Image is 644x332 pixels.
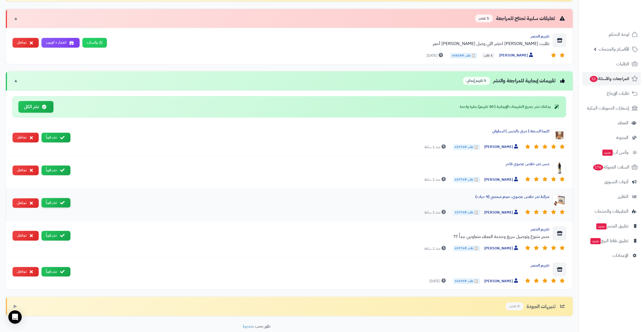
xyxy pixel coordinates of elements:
[111,34,549,39] div: تقييم المتجر
[506,302,566,310] div: تنبيهات الجودة
[607,90,629,97] span: طلبات الإرجاع
[582,234,641,247] a: تطبيق نقاط البيعجديد
[475,14,566,23] div: تعليقات سلبية تحتاج للمراجعة
[590,76,598,82] span: 52
[593,163,629,171] span: السلات المتروكة
[582,87,641,100] a: طلبات الإرجاع
[484,177,519,183] span: [PERSON_NAME]
[82,38,107,48] a: واتساب
[481,53,495,58] span: 1 طلب
[75,233,549,240] div: متجر متنوع وتوصيل سريع وخدمة العملاء متعاونين جداً ??
[111,40,549,47] div: طلبت [PERSON_NAME] اخضر اللي وصل [PERSON_NAME] أحمر
[13,198,39,208] button: تجاهل
[424,246,447,251] span: منذ 2 ساعة
[596,222,628,230] span: تطبيق المتجر
[75,263,549,268] div: تقييم المتجر
[453,210,480,215] span: 📋 طلب #43974
[484,210,519,215] span: [PERSON_NAME]
[41,133,70,142] button: نشر فوراً
[75,194,549,200] div: شرائط تمر خلاص عضوي، حجم شخصي (9 حبات)
[75,161,549,167] div: دبس تمر خلاص عضوي فاخر
[41,198,70,208] button: نشر فوراً
[582,160,641,174] a: السلات المتروكة176
[609,31,629,38] span: لوحة التحكم
[582,116,641,130] a: العملاء
[582,205,641,218] a: التطبيقات والخدمات
[13,38,39,48] button: تجاهل
[13,133,39,142] button: تجاهل
[613,252,628,259] span: الإعدادات
[243,323,253,329] a: متجرة
[499,53,534,58] span: [PERSON_NAME]
[453,144,480,150] span: 📋 طلب #43974
[582,131,641,144] a: المدونة
[582,219,641,233] a: تطبيق المتجرجديد
[506,302,523,310] span: 0 عنصر
[484,144,519,150] span: [PERSON_NAME]
[75,227,549,232] div: تقييم المتجر
[582,146,641,159] a: وآتس آبجديد
[604,178,628,186] span: أدوات التسويق
[582,249,641,262] a: الإعدادات
[453,177,480,182] span: 📋 طلب #43974
[582,175,641,189] a: أدوات التسويق
[41,231,70,241] button: نشر فوراً
[582,101,641,115] a: إشعارات التحويلات البنكية
[75,128,549,134] div: كليجا السنعة ( ميني بالدبس ) اسطواني
[427,53,444,58] span: [DATE]
[618,193,628,200] span: التقارير
[582,190,641,203] a: التقارير
[553,161,566,175] img: Product
[484,246,519,251] span: [PERSON_NAME]
[587,104,629,112] span: إشعارات التحويلات البنكية
[453,278,480,284] span: 📋 طلب #44293
[429,278,447,284] span: [DATE]
[14,78,18,84] span: ▼
[463,77,566,85] div: تقييمات إيجابية للمراجعة والنشر
[616,60,629,68] span: الطلبات
[582,57,641,71] a: الطلبات
[13,165,39,175] button: تجاهل
[41,267,70,277] button: نشر فوراً
[596,223,606,229] span: جديد
[606,15,639,27] img: logo-2.png
[553,194,566,207] img: Product
[13,267,39,277] button: تجاهل
[13,231,39,241] button: تجاهل
[18,101,53,113] button: نشر الكل
[590,237,628,245] span: تطبيق نقاط البيع
[8,310,22,324] div: Open Intercom Messenger
[589,75,629,83] span: المراجعات والأسئلة
[616,134,628,142] span: المدونة
[424,210,447,215] span: منذ 2 ساعة
[553,128,566,142] img: Product
[14,15,18,22] span: ▼
[593,164,603,170] span: 176
[599,45,629,53] span: الأقسام والمنتجات
[463,77,490,85] span: 5 تقييم إيجابي
[582,72,641,85] a: المراجعات والأسئلة52
[14,303,17,309] span: ▶
[484,278,519,284] span: [PERSON_NAME]
[450,53,477,58] span: 📋 طلب #44838
[453,246,480,251] span: 📋 طلب #43974
[582,28,641,41] a: لوحة التحكم
[475,14,493,23] span: 1 عنصر
[424,144,447,150] span: منذ 2 ساعة
[424,177,447,182] span: منذ 2 ساعة
[590,238,601,244] span: جديد
[460,104,560,110] div: يمكنك نشر جميع التقييمات الإيجابية ( 10 تقييم) بنقرة واحدة
[594,207,628,215] span: التطبيقات والخدمات
[41,38,80,48] button: اعتذار + كوبون
[602,150,613,156] span: جديد
[602,148,628,156] span: وآتس آب
[618,119,628,127] span: العملاء
[41,165,70,175] button: نشر فوراً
